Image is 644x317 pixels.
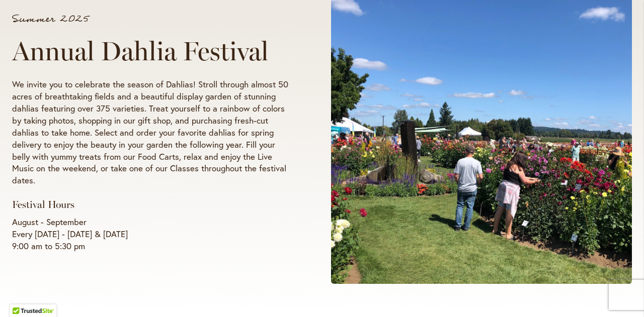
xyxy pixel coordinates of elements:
[12,14,293,24] p: Summer 2025
[12,216,293,252] p: August - September Every [DATE] - [DATE] & [DATE] 9:00 am to 5:30 pm
[12,36,293,66] h1: Annual Dahlia Festival
[12,198,293,211] h3: Festival Hours
[12,78,293,187] p: We invite you to celebrate the season of Dahlias! Stroll through almost 50 acres of breathtaking ...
